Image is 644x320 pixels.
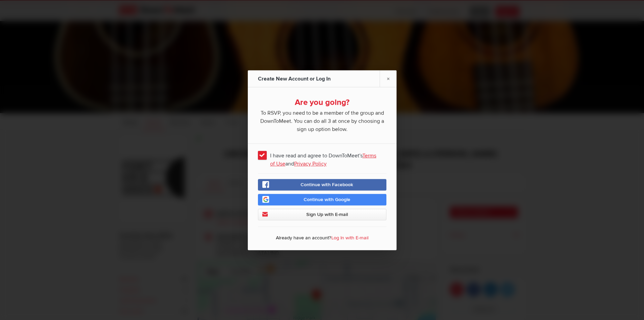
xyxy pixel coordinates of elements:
[258,107,386,133] span: To RSVP, you need to be a member of the group and DownToMeet. You can do all 3 at once by choosin...
[331,235,368,240] a: Log In with E-mail
[270,152,376,167] a: Terms of Use
[258,233,386,245] p: Already have an account?
[304,196,350,202] span: Continue with Google
[258,194,386,205] a: Continue with Google
[294,160,327,167] a: Privacy Policy
[258,149,386,161] span: I have read and agree to DownToMeet's and
[258,70,332,87] div: Create New Account or Log In
[301,182,353,187] span: Continue with Facebook
[380,70,397,87] a: ×
[258,209,386,220] a: Sign Up with E-mail
[306,211,348,217] span: Sign Up with E-mail
[258,97,386,107] div: Are you going?
[258,179,386,190] a: Continue with Facebook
